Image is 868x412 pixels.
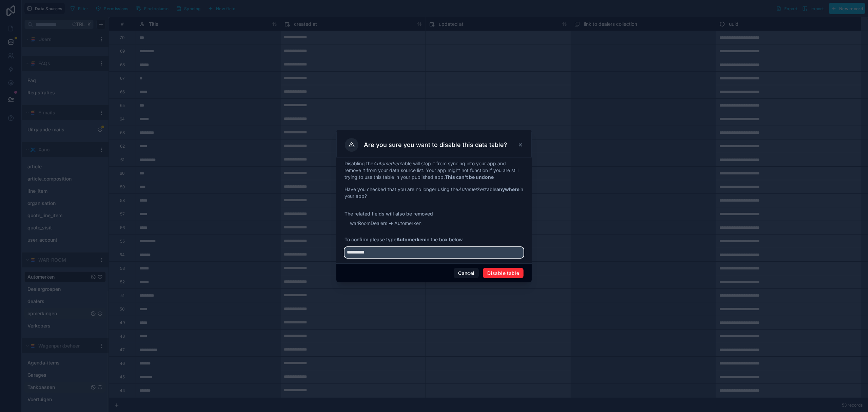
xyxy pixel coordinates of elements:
span: warRoomDealers [350,220,387,227]
button: Cancel [454,268,479,279]
em: Automerken [458,186,485,192]
p: Disabling the table will stop it from syncing into your app and remove it from your data source l... [344,160,524,181]
h3: Are you sure you want to disable this data table? [364,141,507,149]
strong: This can't be undone [445,174,494,180]
span: To confirm please type in the box below [344,236,524,243]
strong: anywhere [496,186,519,192]
span: Automerken [394,220,421,227]
p: The related fields will also be removed [344,210,524,217]
em: Automerken [373,161,400,166]
strong: Automerken [396,237,425,242]
p: Have you checked that you are no longer using the table in your app? [344,186,524,200]
button: Disable table [483,268,524,279]
span: -> [389,220,393,227]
